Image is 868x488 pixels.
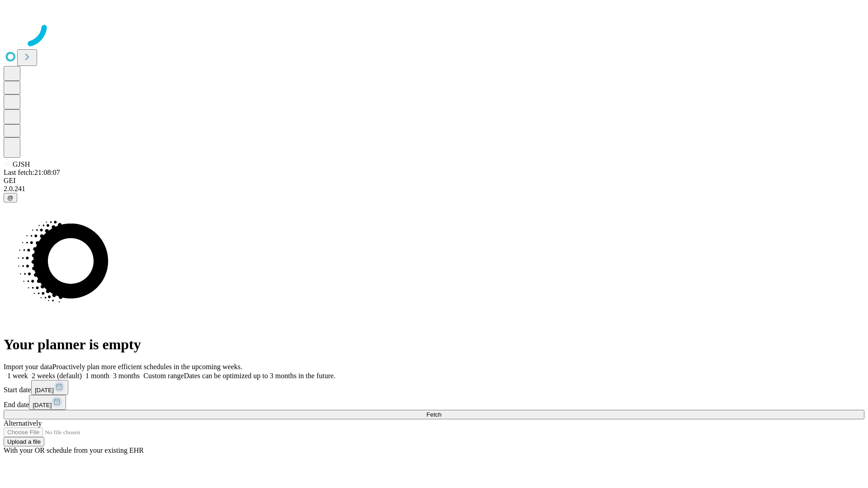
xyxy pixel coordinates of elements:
[7,372,28,380] span: 1 week
[4,380,864,395] div: Start date
[29,395,66,410] button: [DATE]
[4,410,864,419] button: Fetch
[31,380,68,395] button: [DATE]
[4,395,864,410] div: End date
[7,194,14,201] span: @
[4,169,60,176] span: Last fetch: 21:08:07
[184,372,335,380] span: Dates can be optimized up to 3 months in the future.
[4,193,17,202] button: @
[32,372,82,380] span: 2 weeks (default)
[85,372,109,380] span: 1 month
[13,160,30,168] span: GJSH
[4,446,144,454] span: With your OR schedule from your existing EHR
[4,419,42,427] span: Alternatively
[4,363,52,371] span: Import your data
[35,387,54,394] span: [DATE]
[143,372,184,380] span: Custom range
[4,437,44,446] button: Upload a file
[33,402,52,408] span: [DATE]
[426,411,441,418] span: Fetch
[113,372,140,380] span: 3 months
[52,363,242,371] span: Proactively plan more efficient schedules in the upcoming weeks.
[4,177,864,185] div: GEI
[4,185,864,193] div: 2.0.241
[4,336,864,353] h1: Your planner is empty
